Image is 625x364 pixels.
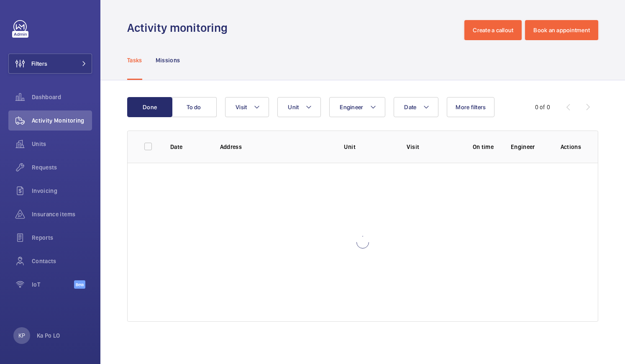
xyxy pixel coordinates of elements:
[344,143,393,151] p: Unit
[394,97,438,117] button: Date
[32,93,92,101] span: Dashboard
[469,143,497,151] p: On time
[127,56,142,64] p: Tasks
[329,97,385,117] button: Engineer
[18,331,25,340] p: KP
[156,56,180,64] p: Missions
[225,97,269,117] button: Visit
[535,103,550,111] div: 0 of 0
[32,140,92,148] span: Units
[32,257,92,265] span: Contacts
[447,97,494,117] button: More filters
[32,163,92,172] span: Requests
[8,54,92,74] button: Filters
[525,20,598,40] button: Book an appointment
[127,20,233,36] h1: Activity monitoring
[32,116,92,125] span: Activity Monitoring
[404,104,416,110] span: Date
[170,143,207,151] p: Date
[37,331,60,340] p: Ka Po LO
[288,104,299,110] span: Unit
[456,104,486,110] span: More filters
[74,280,85,289] span: Beta
[407,143,455,151] p: Visit
[340,104,363,110] span: Engineer
[127,97,172,117] button: Done
[464,20,522,40] button: Create a callout
[172,97,217,117] button: To do
[32,280,74,289] span: IoT
[32,187,92,195] span: Invoicing
[511,143,547,151] p: Engineer
[32,210,92,218] span: Insurance items
[561,143,581,151] p: Actions
[32,233,92,242] span: Reports
[220,143,331,151] p: Address
[277,97,321,117] button: Unit
[236,104,247,110] span: Visit
[31,59,47,68] span: Filters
